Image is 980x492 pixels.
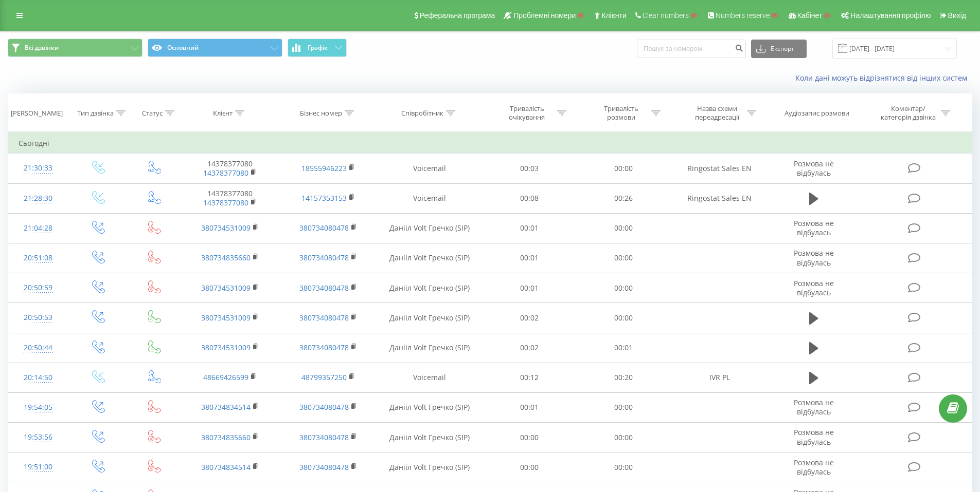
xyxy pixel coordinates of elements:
[299,462,349,472] a: 380734080478
[377,392,483,422] td: Данііл Volt Гречко (SIP)
[483,183,577,213] td: 00:08
[577,333,671,363] td: 00:01
[577,183,671,213] td: 00:26
[299,402,349,412] a: 380734080478
[377,273,483,303] td: Данііл Volt Гречко (SIP)
[377,333,483,363] td: Данііл Volt Гречко (SIP)
[577,452,671,482] td: 00:00
[201,223,251,233] a: 380734531009
[483,363,577,392] td: 00:12
[299,313,349,323] a: 380734080478
[377,213,483,243] td: Данііл Volt Гречко (SIP)
[483,154,577,183] td: 00:03
[19,278,58,298] div: 20:50:59
[670,183,768,213] td: Ringostat Sales EN
[201,402,251,412] a: 380734834514
[794,427,834,446] span: Розмова не відбулась
[577,423,671,452] td: 00:00
[181,154,279,183] td: 14378377080
[201,432,251,442] a: 380734835660
[19,248,58,268] div: 20:51:08
[203,198,248,207] a: 14378377080
[19,338,58,358] div: 20:50:44
[483,392,577,422] td: 00:01
[795,73,972,83] a: Коли дані можуть відрізнятися вiд інших систем
[299,432,349,442] a: 380734080478
[213,109,233,118] div: Клієнт
[670,363,768,392] td: IVR PL
[377,303,483,333] td: Данііл Volt Гречко (SIP)
[483,333,577,363] td: 00:02
[850,11,931,20] span: Налаштування профілю
[142,109,163,118] div: Статус
[601,11,627,20] span: Клієнти
[201,343,251,352] a: 380734531009
[794,458,834,477] span: Розмова не відбулась
[77,109,114,118] div: Тип дзвінка
[8,133,972,154] td: Сьогодні
[301,163,347,173] a: 18555946223
[201,283,251,293] a: 380734531009
[308,44,328,51] span: Графік
[483,213,577,243] td: 00:01
[797,11,823,20] span: Кабінет
[948,11,966,20] span: Вихід
[299,253,349,262] a: 380734080478
[19,398,58,418] div: 19:54:05
[483,452,577,482] td: 00:00
[794,398,834,417] span: Розмова не відбулась
[377,154,483,183] td: Voicemail
[577,243,671,273] td: 00:00
[577,392,671,422] td: 00:00
[483,243,577,273] td: 00:01
[716,11,770,20] span: Numbers reserve
[8,39,142,57] button: Всі дзвінки
[794,248,834,267] span: Розмова не відбулась
[377,423,483,452] td: Данііл Volt Гречко (SIP)
[299,343,349,352] a: 380734080478
[577,213,671,243] td: 00:00
[203,372,248,382] a: 48669426599
[751,40,807,58] button: Експорт
[19,368,58,388] div: 20:14:50
[377,452,483,482] td: Данііл Volt Гречко (SIP)
[19,457,58,477] div: 19:51:00
[577,363,671,392] td: 00:20
[594,104,649,122] div: Тривалість розмови
[181,183,279,213] td: 14378377080
[577,154,671,183] td: 00:00
[785,109,849,118] div: Аудіозапис розмови
[420,11,495,20] span: Реферальна програма
[299,283,349,293] a: 380734080478
[500,104,555,122] div: Тривалість очікування
[483,303,577,333] td: 00:02
[377,363,483,392] td: Voicemail
[643,11,689,20] span: Clear numbers
[513,11,576,20] span: Проблемні номери
[201,253,251,262] a: 380734835660
[19,158,58,178] div: 21:30:33
[794,278,834,297] span: Розмова не відбулась
[577,273,671,303] td: 00:00
[794,159,834,178] span: Розмова не відбулась
[483,423,577,452] td: 00:00
[203,168,248,178] a: 14378377080
[148,39,282,57] button: Основний
[25,44,59,52] span: Всі дзвінки
[11,109,63,118] div: [PERSON_NAME]
[19,218,58,238] div: 21:04:28
[637,40,746,58] input: Пошук за номером
[300,109,342,118] div: Бізнес номер
[19,308,58,328] div: 20:50:53
[577,303,671,333] td: 00:00
[301,372,347,382] a: 48799357250
[377,183,483,213] td: Voicemail
[878,104,938,122] div: Коментар/категорія дзвінка
[201,313,251,323] a: 380734531009
[377,243,483,273] td: Данііл Volt Гречко (SIP)
[670,154,768,183] td: Ringostat Sales EN
[689,104,744,122] div: Назва схеми переадресації
[301,193,347,203] a: 14157353153
[299,223,349,233] a: 380734080478
[19,427,58,447] div: 19:53:56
